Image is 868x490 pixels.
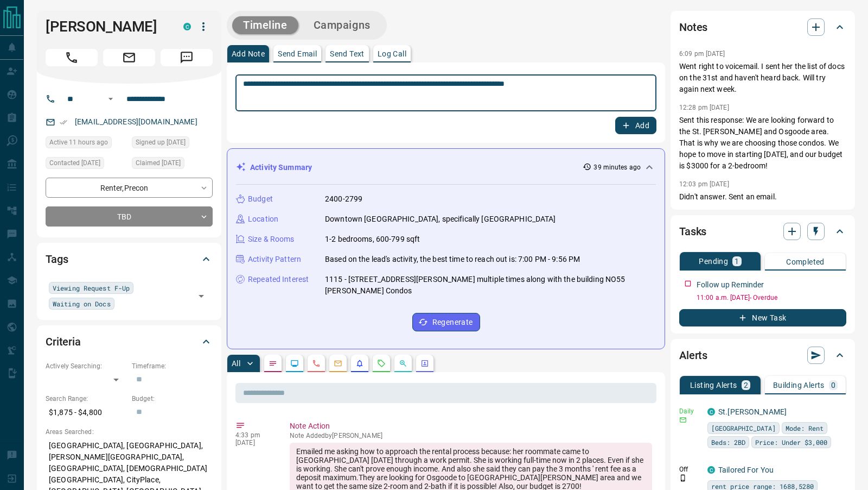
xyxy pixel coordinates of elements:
h2: Criteria [46,333,81,350]
button: Open [104,92,117,105]
p: Add Note [232,50,265,58]
span: Mode: Rent [786,423,824,434]
p: Send Text [330,50,365,58]
a: St.[PERSON_NAME] [718,407,787,416]
span: [GEOGRAPHIC_DATA] [711,423,776,434]
p: Send Email [278,50,317,58]
svg: Email [679,416,687,424]
p: Pending [699,257,728,265]
span: Price: Under $3,000 [755,437,827,448]
p: Based on the lead's activity, the best time to reach out is: 7:00 PM - 9:56 PM [325,254,580,265]
div: Criteria [46,329,213,355]
div: Notes [679,14,846,40]
p: 2400-2799 [325,193,362,205]
span: Signed up [DATE] [136,137,186,148]
div: Tags [46,246,213,272]
p: Went right to voicemail. I sent her the list of docs on the 31st and haven't heard back. Will try... [679,61,846,95]
p: 0 [831,381,835,389]
p: Sent this response: We are looking forward to the St. [PERSON_NAME] and Osgoode area. That is why... [679,115,846,172]
p: [DATE] [235,439,273,447]
p: Off [679,464,701,474]
span: Claimed [DATE] [136,158,181,168]
p: All [232,360,240,367]
span: Beds: 2BD [711,437,745,448]
span: Contacted [DATE] [49,158,100,168]
svg: Requests [377,359,386,368]
p: Note Added by [PERSON_NAME] [290,432,652,439]
svg: Lead Browsing Activity [290,359,299,368]
button: Regenerate [412,313,480,331]
p: Budget: [132,394,213,404]
p: Search Range: [46,394,126,404]
div: Alerts [679,342,846,368]
p: 6:09 pm [DATE] [679,50,725,58]
p: Log Call [378,50,406,58]
p: $1,875 - $4,800 [46,404,126,422]
div: Wed Aug 13 2025 [46,136,126,152]
div: Wed Jul 16 2025 [132,157,213,172]
p: Downtown [GEOGRAPHIC_DATA], specifically [GEOGRAPHIC_DATA] [325,213,556,225]
span: Active 11 hours ago [49,137,108,148]
h2: Tasks [679,223,706,240]
span: Waiting on Docs [53,298,111,309]
div: Wed Aug 06 2025 [46,157,126,172]
div: Activity Summary39 minutes ago [236,158,656,178]
p: Activity Pattern [248,254,301,265]
div: condos.ca [183,23,191,30]
button: Add [615,117,656,134]
div: Tasks [679,218,846,244]
p: Location [248,213,278,225]
svg: Notes [269,359,277,368]
svg: Listing Alerts [355,359,364,368]
p: Daily [679,406,701,416]
svg: Email Verified [60,118,67,126]
p: 39 minutes ago [593,162,641,172]
a: [EMAIL_ADDRESS][DOMAIN_NAME] [75,117,197,126]
p: Areas Searched: [46,427,213,437]
button: Timeline [232,16,298,34]
span: Email [103,49,155,66]
p: Repeated Interest [248,274,309,285]
p: 12:03 pm [DATE] [679,180,729,188]
p: Activity Summary [250,162,312,173]
div: Wed Jul 16 2025 [132,136,213,152]
p: Didn't answer. Sent an email. [679,191,846,203]
button: Campaigns [303,16,381,34]
span: Viewing Request F-Up [53,282,130,293]
a: Tailored For You [718,466,774,474]
p: Building Alerts [773,381,825,389]
button: New Task [679,309,846,326]
svg: Emails [334,359,342,368]
p: Note Action [290,420,652,432]
div: TBD [46,206,213,227]
div: Renter , Precon [46,178,213,198]
span: Call [46,49,98,66]
p: Actively Searching: [46,361,126,371]
p: 1-2 bedrooms, 600-799 sqft [325,234,420,245]
p: Size & Rooms [248,234,295,245]
p: Completed [786,258,825,266]
svg: Calls [312,359,321,368]
div: condos.ca [707,466,715,474]
h1: [PERSON_NAME] [46,18,167,35]
p: 1 [735,257,739,265]
p: 2 [744,381,748,389]
p: Budget [248,193,273,205]
svg: Opportunities [399,359,407,368]
p: 4:33 pm [235,431,273,439]
p: Timeframe: [132,361,213,371]
svg: Agent Actions [420,359,429,368]
div: condos.ca [707,408,715,416]
p: 1115 - [STREET_ADDRESS][PERSON_NAME] multiple times along with the building NO55 [PERSON_NAME] Co... [325,274,656,297]
svg: Push Notification Only [679,474,687,482]
p: 12:28 pm [DATE] [679,104,729,111]
h2: Alerts [679,347,707,364]
span: Message [161,49,213,66]
p: 11:00 a.m. [DATE] - Overdue [697,293,846,303]
p: Follow up Reminder [697,279,764,291]
p: Listing Alerts [690,381,737,389]
h2: Notes [679,18,707,36]
h2: Tags [46,250,68,268]
button: Open [194,288,209,304]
